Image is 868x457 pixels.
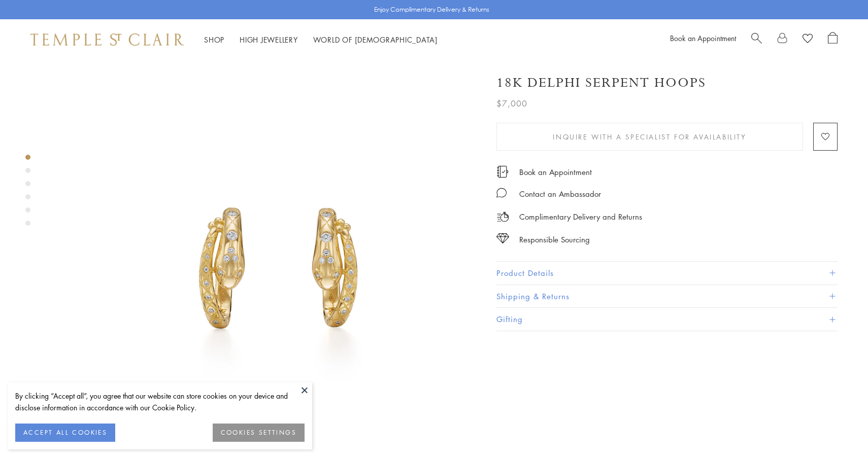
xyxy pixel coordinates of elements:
[496,166,509,178] img: icon_appointment.svg
[213,424,305,442] button: COOKIES SETTINGS
[519,233,590,246] div: Responsible Sourcing
[204,34,224,45] a: ShopShop
[817,409,858,447] iframe: Gorgias live chat messenger
[240,34,298,45] a: High JewelleryHigh Jewellery
[803,32,813,47] a: View Wishlist
[828,32,838,47] a: Open Shopping Bag
[25,152,30,234] div: Product gallery navigation
[30,33,184,46] img: Temple St. Clair
[374,5,489,15] p: Enjoy Complimentary Delivery & Returns
[496,308,838,331] button: Gifting
[553,131,746,143] span: Inquire With A Specialist for Availability
[15,390,305,413] div: By clicking “Accept all”, you agree that our website can store cookies on your device and disclos...
[204,33,438,46] nav: Main navigation
[496,123,803,151] button: Inquire With A Specialist for Availability
[496,233,509,243] img: icon_sourcing.svg
[670,33,736,43] a: Book an Appointment
[496,97,527,110] span: $7,000
[751,32,762,47] a: Search
[496,74,706,92] h1: 18K Delphi Serpent Hoops
[496,210,509,223] img: icon_delivery.svg
[496,262,838,285] button: Product Details
[519,166,592,178] a: Book an Appointment
[496,188,507,198] img: MessageIcon-01_2.svg
[496,285,838,308] button: Shipping & Returns
[519,210,642,223] p: Complimentary Delivery and Returns
[15,424,115,442] button: ACCEPT ALL COOKIES
[519,188,601,200] div: Contact an Ambassador
[313,34,438,45] a: World of [DEMOGRAPHIC_DATA]World of [DEMOGRAPHIC_DATA]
